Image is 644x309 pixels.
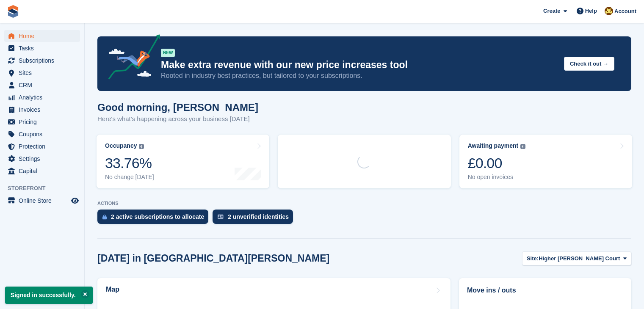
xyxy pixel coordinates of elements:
img: verify_identity-adf6edd0f0f0b5bbfe63781bf79b02c33cf7c696d77639b501bdc392416b5a36.svg [218,214,224,219]
p: ACTIONS [97,201,631,206]
div: 2 active subscriptions to allocate [111,213,204,220]
a: 2 unverified identities [213,210,297,228]
img: active_subscription_to_allocate_icon-d502201f5373d7db506a760aba3b589e785aa758c864c3986d89f69b8ff3... [102,214,107,220]
span: Storefront [8,184,84,193]
img: stora-icon-8386f47178a22dfd0bd8f6a31ec36ba5ce8667c1dd55bd0f319d3a0aa187defe.svg [7,5,19,18]
span: Settings [19,153,69,165]
span: Invoices [19,104,69,116]
span: Coupons [19,128,69,140]
span: Home [19,30,69,42]
a: menu [4,153,80,165]
a: menu [4,141,80,152]
span: Higher [PERSON_NAME] Court [539,254,620,263]
a: menu [4,165,80,177]
a: menu [4,79,80,91]
span: Create [543,7,560,15]
a: menu [4,42,80,54]
div: NEW [161,49,175,57]
h2: [DATE] in [GEOGRAPHIC_DATA][PERSON_NAME] [97,253,329,264]
a: menu [4,128,80,140]
img: Damian Pope [605,7,613,15]
span: Sites [19,67,69,79]
h1: Good morning, [PERSON_NAME] [97,102,258,113]
a: menu [4,30,80,42]
span: CRM [19,79,69,91]
a: menu [4,55,80,66]
span: Site: [527,254,539,263]
img: price-adjustments-announcement-icon-8257ccfd72463d97f412b2fc003d46551f7dbcb40ab6d574587a9cd5c0d94... [101,34,160,83]
img: icon-info-grey-7440780725fd019a000dd9b08b2336e03edf1995a4989e88bcd33f0948082b44.svg [139,144,144,149]
span: Analytics [19,91,69,103]
span: Pricing [19,116,69,128]
p: Here's what's happening across your business [DATE] [97,114,258,124]
div: Occupancy [105,142,137,149]
div: No open invoices [468,174,526,181]
a: Occupancy 33.76% No change [DATE] [97,135,269,188]
a: menu [4,67,80,79]
span: Account [614,7,636,16]
div: 33.76% [105,154,154,172]
span: Capital [19,165,69,177]
span: Help [585,7,597,15]
div: No change [DATE] [105,174,154,181]
span: Online Store [19,195,69,207]
a: Awaiting payment £0.00 No open invoices [459,135,632,188]
div: £0.00 [468,154,526,172]
a: menu [4,116,80,128]
button: Site: Higher [PERSON_NAME] Court [522,251,631,265]
button: Check it out → [564,57,614,71]
span: Subscriptions [19,55,69,66]
p: Make extra revenue with our new price increases tool [161,59,557,71]
a: menu [4,195,80,207]
div: Awaiting payment [468,142,519,149]
p: Rooted in industry best practices, but tailored to your subscriptions. [161,71,557,80]
p: Signed in successfully. [5,287,93,304]
a: menu [4,91,80,103]
h2: Move ins / outs [467,285,623,295]
a: 2 active subscriptions to allocate [97,210,213,228]
h2: Map [106,286,119,293]
img: icon-info-grey-7440780725fd019a000dd9b08b2336e03edf1995a4989e88bcd33f0948082b44.svg [520,144,525,149]
div: 2 unverified identities [228,213,289,220]
a: Preview store [70,196,80,206]
span: Tasks [19,42,69,54]
a: menu [4,104,80,116]
span: Protection [19,141,69,152]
